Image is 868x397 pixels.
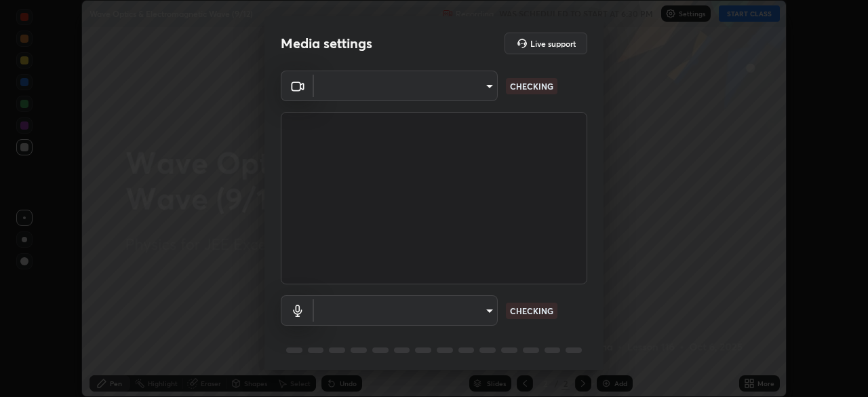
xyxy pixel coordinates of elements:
div: ​ [314,71,498,101]
h5: Live support [530,39,576,48]
p: CHECKING [510,305,553,317]
p: CHECKING [510,80,553,92]
h2: Media settings [281,35,372,52]
div: ​ [314,295,498,326]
